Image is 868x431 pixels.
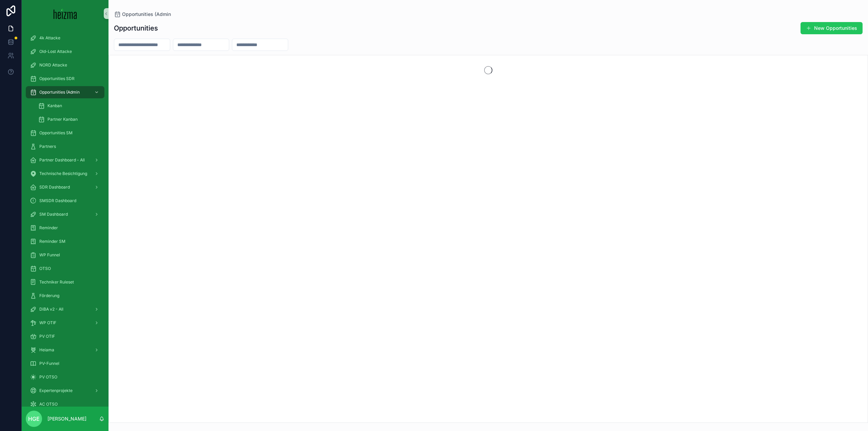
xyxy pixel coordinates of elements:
a: WP Funnel [26,249,104,261]
a: Techniker Ruleset [26,276,104,288]
a: SDR Dashboard [26,181,104,193]
img: App logo [54,8,77,19]
span: Expertenprojekte [39,388,73,393]
span: DiBA v2 - All [39,307,63,312]
a: Partner Kanban [34,113,104,125]
div: scrollable content [22,27,108,407]
span: Kanban [47,103,62,109]
a: WP OTIF [26,317,104,329]
span: PV OTSO [39,374,57,380]
span: Partner Dashboard - All [39,157,85,163]
span: Technische Besichtigung [39,171,87,176]
a: Opportunities (Admin [26,86,104,98]
span: WP Funnel [39,252,60,258]
button: New Opportunities [801,22,863,34]
span: AC OTSO [39,401,58,407]
span: Reminder [39,225,58,231]
a: Technische Besichtigung [26,168,104,180]
a: Opportunities (Admin [114,11,171,18]
a: 4k Attacke [26,32,104,44]
span: OTSO [39,266,51,271]
a: PV OTSO [26,371,104,383]
span: WP OTIF [39,320,56,326]
a: Reminder SM [26,235,104,248]
span: Techniker Ruleset [39,279,74,285]
span: Opportunities (Admin [39,90,80,95]
a: PV OTIF [26,330,104,342]
p: [PERSON_NAME] [47,415,86,422]
span: PV-Funnel [39,361,59,366]
a: AC OTSO [26,398,104,410]
span: SM Dashboard [39,212,68,217]
span: Opportunities SM [39,130,73,136]
a: OTSO [26,262,104,275]
a: Old-Lost Attacke [26,45,104,58]
span: Old-Lost Attacke [39,49,72,54]
span: Reminder SM [39,239,65,244]
a: SMSDR Dashboard [26,195,104,207]
a: Förderung [26,290,104,302]
a: NORD Attacke [26,59,104,71]
span: Opportunities SDR [39,76,75,81]
span: HGE [28,415,40,423]
a: Partner Dashboard - All [26,154,104,166]
a: Partners [26,140,104,153]
span: Partners [39,144,56,149]
a: Reminder [26,222,104,234]
span: Förderung [39,293,59,298]
a: Expertenprojekte [26,385,104,397]
a: SM Dashboard [26,208,104,220]
a: Opportunities SDR [26,73,104,85]
span: 4k Attacke [39,35,60,41]
span: NORD Attacke [39,62,67,68]
a: Opportunities SM [26,127,104,139]
span: Opportunities (Admin [122,11,171,18]
span: SMSDR Dashboard [39,198,76,203]
h1: Opportunities [114,23,158,33]
a: PV-Funnel [26,357,104,370]
a: Kanban [34,100,104,112]
span: Partner Kanban [47,117,78,122]
span: Heiama [39,347,54,353]
a: DiBA v2 - All [26,303,104,315]
span: PV OTIF [39,334,55,339]
span: SDR Dashboard [39,184,70,190]
a: Heiama [26,344,104,356]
